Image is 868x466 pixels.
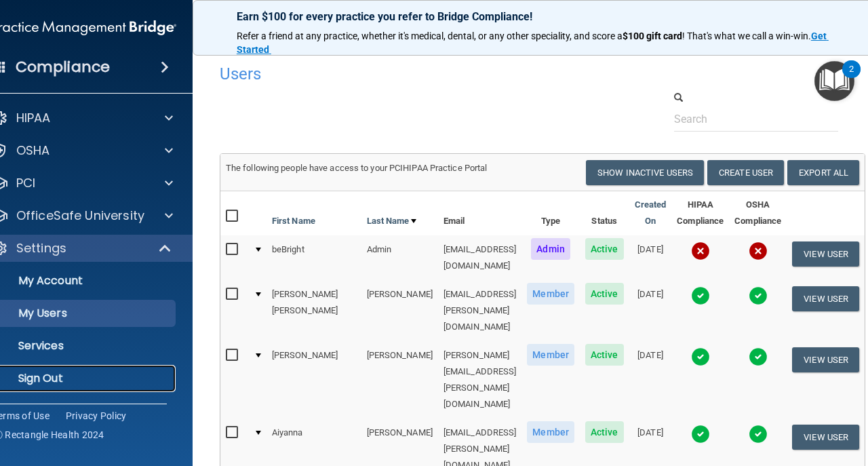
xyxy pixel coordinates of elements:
span: The following people have access to your PCIHIPAA Practice Portal [226,163,488,173]
button: View User [792,425,859,450]
img: cross.ca9f0e7f.svg [691,241,710,260]
p: HIPAA [16,110,51,126]
h4: Compliance [16,58,110,77]
img: tick.e7d51cea.svg [749,286,768,305]
button: View User [792,286,859,311]
button: View User [792,241,859,267]
td: [PERSON_NAME][EMAIL_ADDRESS][PERSON_NAME][DOMAIN_NAME] [438,341,522,419]
td: [DATE] [629,280,672,341]
a: Created On [635,197,667,229]
th: Status [580,191,629,235]
span: Refer a friend at any practice, whether it's medical, dental, or any other speciality, and score a [237,31,623,41]
td: [PERSON_NAME] [361,280,438,341]
th: Type [521,191,580,235]
span: Member [527,283,574,305]
th: HIPAA Compliance [671,191,729,235]
span: Active [585,344,624,366]
td: Admin [361,235,438,280]
p: OSHA [16,142,50,159]
th: Email [438,191,522,235]
a: First Name [272,213,315,229]
td: [PERSON_NAME] [267,341,361,419]
span: Active [585,238,624,260]
a: Get Started [237,31,829,55]
p: PCI [16,175,35,191]
a: Privacy Policy [66,409,127,423]
img: tick.e7d51cea.svg [691,425,710,444]
td: [PERSON_NAME] [361,341,438,419]
button: Create User [707,160,784,185]
h4: Users [220,65,588,83]
strong: $100 gift card [623,31,682,41]
button: Open Resource Center, 2 new notifications [814,61,854,101]
td: [EMAIL_ADDRESS][DOMAIN_NAME] [438,235,522,280]
th: OSHA Compliance [729,191,787,235]
input: Search [674,106,839,132]
button: Show Inactive Users [586,160,704,185]
img: tick.e7d51cea.svg [749,347,768,366]
button: View User [792,347,859,372]
td: [PERSON_NAME] [PERSON_NAME] [267,280,361,341]
span: Active [585,283,624,305]
a: Export All [787,160,859,185]
td: [EMAIL_ADDRESS][PERSON_NAME][DOMAIN_NAME] [438,280,522,341]
td: beBright [267,235,361,280]
img: tick.e7d51cea.svg [749,425,768,444]
img: tick.e7d51cea.svg [691,347,710,366]
td: [DATE] [629,235,672,280]
div: 2 [849,69,854,87]
span: Active [585,421,624,443]
p: Settings [16,240,66,256]
p: Earn $100 for every practice you refer to Bridge Compliance! [237,10,848,23]
span: Admin [531,238,570,260]
td: [DATE] [629,341,672,419]
span: Member [527,344,574,366]
img: tick.e7d51cea.svg [691,286,710,305]
span: ! That's what we call a win-win. [682,31,811,41]
span: Member [527,421,574,443]
p: OfficeSafe University [16,208,144,224]
img: cross.ca9f0e7f.svg [749,241,768,260]
a: Last Name [367,213,417,229]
